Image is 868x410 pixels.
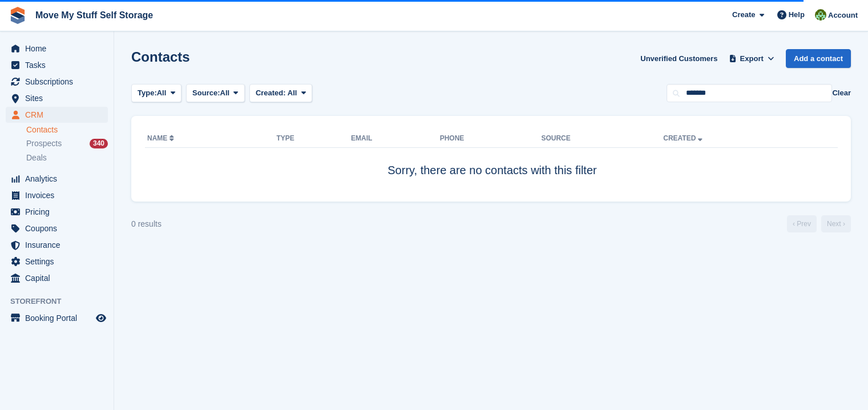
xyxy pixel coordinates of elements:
span: Insurance [25,237,94,253]
div: 340 [90,139,108,148]
a: Prospects 340 [26,138,108,150]
a: menu [6,57,108,73]
a: Move My Stuff Self Storage [31,6,158,25]
span: Sorry, there are no contacts with this filter [387,164,596,176]
th: Phone [440,130,542,148]
a: Previous [787,215,817,232]
a: menu [6,204,108,220]
a: menu [6,220,108,236]
a: Add a contact [786,49,851,68]
span: Settings [25,254,94,270]
a: menu [6,90,108,106]
th: Source [541,130,663,148]
span: Type: [138,87,157,99]
span: CRM [25,107,94,123]
a: menu [6,74,108,90]
span: Source: [192,87,220,99]
nav: Page [785,215,853,232]
span: Analytics [25,171,94,187]
span: Created: [256,89,286,97]
a: Created [663,134,705,142]
a: Contacts [26,124,108,135]
button: Export [726,49,777,68]
div: 0 results [131,218,162,230]
a: Next [821,215,851,232]
a: menu [6,107,108,123]
a: menu [6,187,108,203]
button: Created: All [249,84,312,103]
span: Sites [25,90,94,106]
span: Create [732,9,755,21]
a: menu [6,310,108,326]
button: Source: All [186,84,245,103]
span: Subscriptions [25,74,94,90]
a: menu [6,237,108,253]
th: Type [277,130,352,148]
span: Pricing [25,204,94,220]
span: Account [828,10,858,21]
h1: Contacts [131,49,190,65]
span: Coupons [25,220,94,236]
th: Email [351,130,440,148]
span: Invoices [25,187,94,203]
span: All [288,89,297,97]
span: Export [740,53,764,65]
span: Storefront [10,296,114,307]
a: Name [147,134,176,142]
a: menu [6,254,108,270]
img: Joel Booth [815,9,826,21]
span: All [157,87,167,99]
span: Booking Portal [25,310,94,326]
button: Type: All [131,84,181,103]
a: Deals [26,152,108,164]
span: Tasks [25,57,94,73]
span: Capital [25,270,94,286]
a: menu [6,270,108,286]
a: Unverified Customers [636,49,722,68]
a: Preview store [94,311,108,325]
span: All [220,87,230,99]
img: stora-icon-8386f47178a22dfd0bd8f6a31ec36ba5ce8667c1dd55bd0f319d3a0aa187defe.svg [9,7,26,24]
span: Help [789,9,805,21]
a: menu [6,171,108,187]
span: Home [25,41,94,57]
a: menu [6,41,108,57]
span: Prospects [26,138,62,149]
button: Clear [832,87,851,99]
span: Deals [26,152,47,163]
